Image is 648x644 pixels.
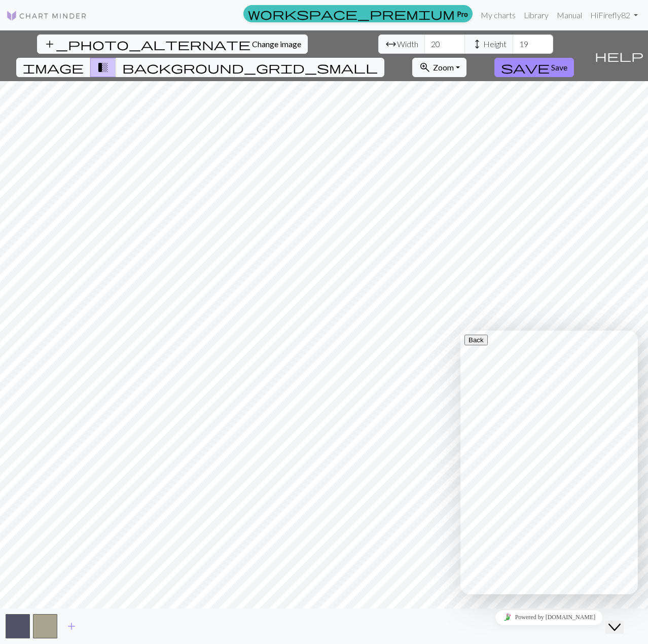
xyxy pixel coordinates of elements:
iframe: chat widget [605,603,638,634]
a: Library [520,5,553,25]
span: help [595,49,643,63]
span: transition_fade [97,60,109,75]
span: arrow_range [385,37,397,51]
iframe: chat widget [460,331,638,594]
img: Logo [6,10,87,22]
button: Help [590,30,648,81]
span: Zoom [433,62,454,72]
a: Pro [243,5,473,22]
span: Height [483,38,507,50]
iframe: chat widget [460,606,638,629]
span: add [65,619,78,633]
span: add_photo_alternate [44,37,250,51]
button: Change image [37,34,308,54]
a: Manual [553,5,586,25]
span: Width [397,38,418,50]
span: workspace_premium [248,7,455,21]
button: Save [494,58,574,77]
span: zoom_in [419,60,431,75]
button: Zoom [412,58,466,77]
span: background_grid_small [122,60,378,75]
span: height [471,37,483,51]
a: HiFirefly82 [586,5,642,25]
button: Add color [59,617,84,636]
a: My charts [477,5,520,25]
span: image [23,60,84,75]
span: save [501,60,550,75]
span: Save [551,62,567,72]
span: Change image [252,39,301,49]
